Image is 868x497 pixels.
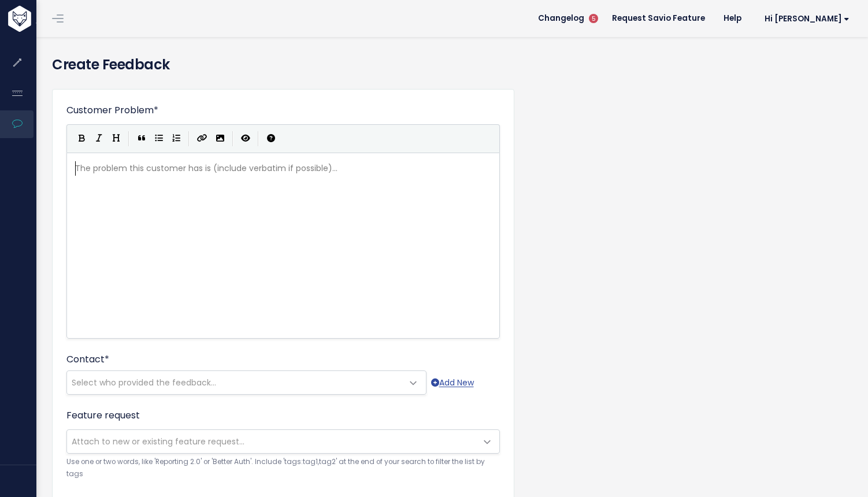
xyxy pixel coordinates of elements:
[128,131,129,146] i: |
[150,130,168,147] button: Generic List
[168,130,185,147] button: Numbered List
[5,6,95,32] img: logo-white.9d6f32f41409.svg
[751,10,859,28] a: Hi [PERSON_NAME]
[90,130,107,147] button: Italic
[262,130,280,147] button: Markdown Guide
[72,377,216,388] span: Select who provided the feedback...
[765,14,850,23] span: Hi [PERSON_NAME]
[258,131,259,146] i: |
[66,409,140,422] label: Feature request
[66,353,109,366] label: Contact
[52,54,851,75] h4: Create Feedback
[714,10,751,27] a: Help
[66,103,158,117] label: Customer Problem
[193,130,212,147] button: Create Link
[66,456,500,481] small: Use one or two words, like 'Reporting 2.0' or 'Better Auth'. Include 'tags:tag1,tag2' at the end ...
[212,130,229,147] button: Import an image
[603,10,714,27] a: Request Savio Feature
[589,14,598,23] span: 5
[72,436,244,447] span: Attach to new or existing feature request...
[107,130,125,147] button: Heading
[538,14,584,23] span: Changelog
[431,376,474,390] a: Add New
[237,130,254,147] button: Toggle Preview
[232,131,233,146] i: |
[188,131,190,146] i: |
[133,130,150,147] button: Quote
[73,130,90,147] button: Bold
